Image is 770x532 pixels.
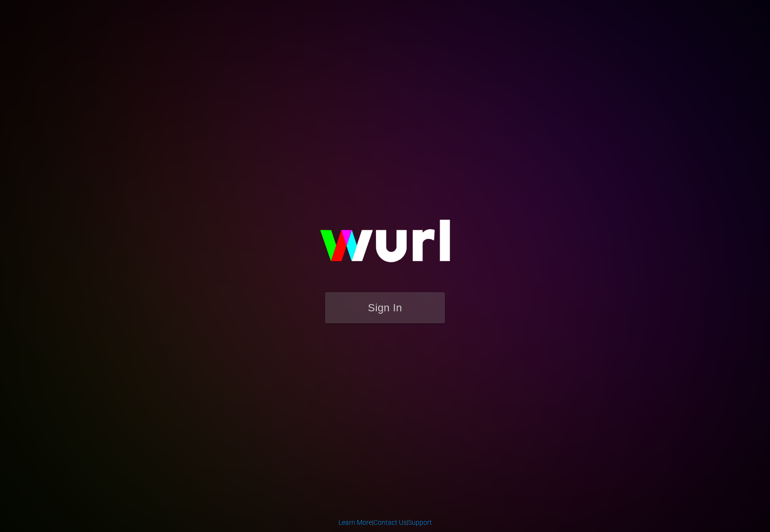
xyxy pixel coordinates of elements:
a: Contact Us [373,519,407,526]
img: wurl-logo-on-black-223613ac3d8ba8fe6dc639794a292ebdb59501304c7dfd60c99c58986ef67473.svg [289,199,481,292]
a: Support [408,519,432,526]
div: | | [338,518,432,527]
a: Learn More [338,519,372,526]
button: Sign In [325,292,445,323]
